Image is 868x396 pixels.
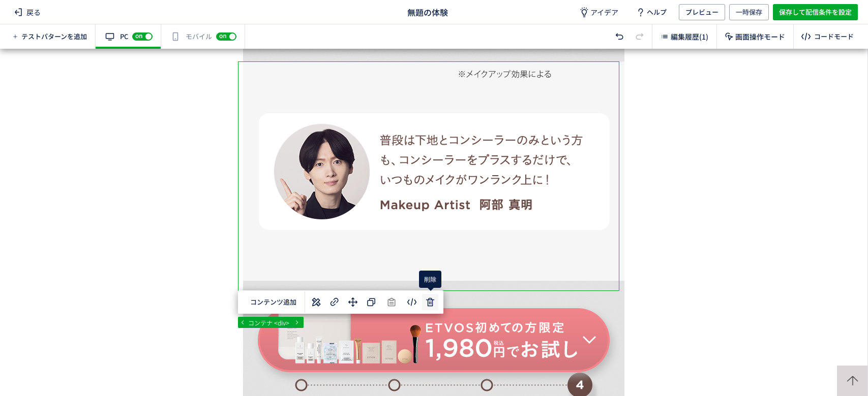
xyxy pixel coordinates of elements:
[590,7,618,17] span: アイデア
[407,6,448,18] span: 無題の体験
[21,32,87,42] span: テストパターンを追加
[626,4,675,20] a: ヘルプ
[243,237,624,347] img: ETVOS初めての方限定 1,980円 税込 でお試し
[219,32,226,39] span: on
[729,4,769,20] button: 一時保存
[243,13,624,232] img: ※メイクアップ効果による 普段は下地とコンシーラーのみという方も、コンシーラーをプラスするだけで、いつものメイクがワンランク上に! Makeup Artist 阿部 真明
[779,4,852,20] span: 保存して配信条件を設定
[246,318,291,327] span: コンテナ <div>
[10,4,45,20] span: 戻る
[244,294,303,310] button: コンテンツ追加
[814,32,854,42] div: コードモード
[773,4,858,20] button: 保存して配信条件を設定
[679,4,725,20] button: プレビュー
[735,31,785,42] span: 画面操作モード
[671,31,708,42] span: 編集履歴(1)
[736,4,762,20] span: 一時保存
[647,4,667,20] span: ヘルプ
[419,271,441,288] div: 削除
[685,4,719,20] span: プレビュー
[135,32,142,39] span: on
